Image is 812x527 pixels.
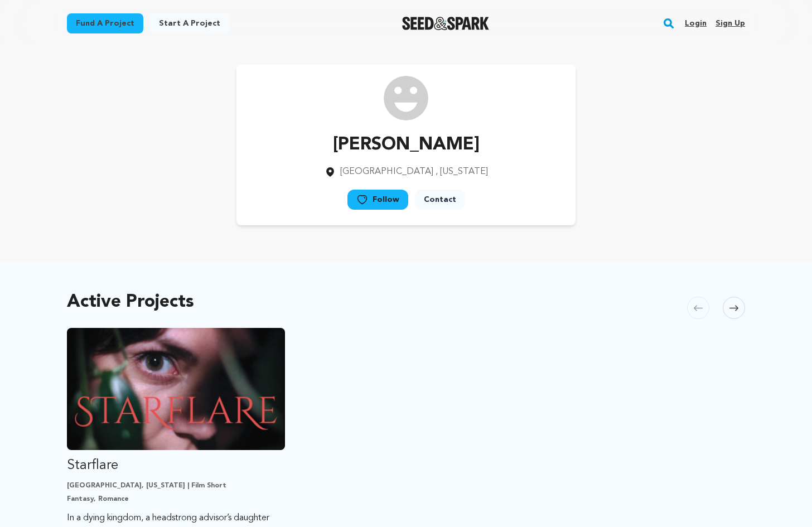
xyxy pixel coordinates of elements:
[150,13,229,33] a: Start a project
[325,132,488,158] p: [PERSON_NAME]
[67,294,194,310] h2: Active Projects
[402,17,490,30] a: Seed&Spark Homepage
[436,167,488,176] span: , [US_STATE]
[340,167,433,176] span: [GEOGRAPHIC_DATA]
[716,14,745,32] a: Sign up
[415,190,465,210] a: Contact
[67,13,143,33] a: Fund a project
[384,76,428,120] img: /img/default-images/user/medium/user.png image
[402,17,490,30] img: Seed&Spark Logo Dark Mode
[67,481,285,490] p: [GEOGRAPHIC_DATA], [US_STATE] | Film Short
[67,495,285,504] p: Fantasy, Romance
[67,457,285,475] p: Starflare
[347,190,408,210] a: Follow
[685,14,707,32] a: Login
